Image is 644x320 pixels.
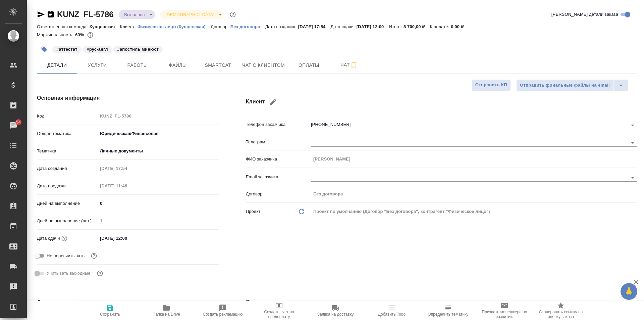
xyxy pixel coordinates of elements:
span: Чат [333,61,365,69]
a: Физическое лицо (Кунцевская) [138,24,211,29]
p: Проект [246,208,261,215]
button: Open [628,138,637,147]
button: Призвать менеджера по развитию [476,301,533,320]
button: Папка на Drive [138,301,195,320]
a: KUNZ_FL-5786 [57,10,113,19]
span: Призвать менеджера по развитию [480,310,529,319]
button: Скопировать ссылку на оценку заказа [533,301,589,320]
p: Клиент: [120,24,138,29]
p: [DATE] 17:54 [298,24,331,29]
span: Детали [41,61,73,70]
div: split button [516,79,629,91]
p: Кунцевская [90,24,120,29]
div: Выполнен [119,10,155,19]
span: Скопировать ссылку на оценку заказа [537,310,585,319]
p: Дата создания [37,165,98,172]
p: Телеграм [246,139,311,145]
p: #рус-англ [87,46,108,53]
p: 63% [75,32,86,37]
p: Телефон заказчика [246,121,311,128]
span: Добавить Todo [378,312,406,317]
input: Пустое поле [98,181,156,191]
p: Общая тематика [37,130,98,137]
span: Определить тематику [428,312,468,317]
p: Дата сдачи: [330,24,356,29]
button: Заявка на доставку [307,301,364,320]
span: аттестат [52,46,82,52]
p: Дата сдачи [37,235,60,242]
button: Отправить КП [472,79,511,91]
span: [PERSON_NAME] детали заказа [551,11,618,18]
p: Дата продажи [37,183,98,189]
h4: Дополнительно [37,298,219,306]
button: Сохранить [82,301,138,320]
button: Добавить Todo [364,301,420,320]
button: [DEMOGRAPHIC_DATA] [164,12,216,17]
button: Open [628,173,637,182]
button: Включи, если не хочешь, чтобы указанная дата сдачи изменилась после переставления заказа в 'Подтв... [90,252,98,260]
span: Отправить КП [475,81,507,89]
p: 8 700,00 ₽ [404,24,430,29]
span: Услуги [81,61,113,70]
button: Создать счет на предоплату [251,301,307,320]
p: К оплате: [430,24,451,29]
button: Доп статусы указывают на важность/срочность заказа [228,10,237,19]
button: Open [628,121,637,130]
span: Файлы [162,61,194,70]
span: 🙏 [623,284,635,299]
p: 0,00 ₽ [451,24,469,29]
svg: Подписаться [350,61,358,69]
button: Скопировать ссылку [47,10,55,18]
span: Оплаты [293,61,325,70]
button: Если добавить услуги и заполнить их объемом, то дата рассчитается автоматически [60,234,69,243]
span: Папка на Drive [153,312,180,317]
input: ✎ Введи что-нибудь [98,233,156,243]
span: Не пересчитывать [47,253,85,259]
p: [DATE] 12:00 [357,24,389,29]
input: Пустое поле [98,111,219,121]
p: Код [37,113,98,120]
input: Пустое поле [311,189,637,199]
h4: Ответственные [246,298,637,306]
button: Добавить тэг [37,42,52,57]
p: #аттестат [56,46,77,53]
button: 🙏 [621,283,637,300]
h4: Основная информация [37,94,219,102]
p: Дней на выполнение [37,200,98,207]
button: Выполнен [122,12,147,17]
p: Email заказчика [246,174,311,180]
button: Определить тематику [420,301,476,320]
p: Тематика [37,148,98,154]
a: Без договора [230,24,265,29]
button: Создать рекламацию [195,301,251,320]
p: Договор [246,191,311,197]
span: Работы [121,61,154,70]
input: Пустое поле [98,216,219,226]
p: Итого: [389,24,403,29]
span: Чат с клиентом [242,61,285,70]
div: Выполнен [160,10,224,19]
h4: Клиент [246,94,637,110]
input: ✎ Введи что-нибудь [98,198,219,208]
span: Сохранить [100,312,120,317]
span: Smartcat [202,61,234,70]
p: Дней на выполнение (авт.) [37,218,98,224]
p: Маржинальность: [37,32,75,37]
input: Пустое поле [311,154,637,164]
p: #апостиль минюст [117,46,159,53]
p: ФИО заказчика [246,156,311,163]
p: Физическое лицо (Кунцевская) [138,24,211,29]
button: Отправить финальные файлы на email [516,79,613,91]
button: Скопировать ссылку для ЯМессенджера [37,10,45,18]
input: Пустое поле [98,164,156,173]
p: Без договора [230,24,265,29]
span: 54 [12,119,25,126]
span: Заявка на доставку [317,312,354,317]
p: Договор: [211,24,230,29]
span: Создать счет на предоплату [255,310,303,319]
p: Ответственная команда: [37,24,90,29]
div: Проект по умолчанию (Договор "Без договора", контрагент "Физическое лицо") [311,206,637,217]
a: 54 [2,117,25,134]
span: Учитывать выходные [47,270,91,277]
p: Дата создания: [265,24,298,29]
